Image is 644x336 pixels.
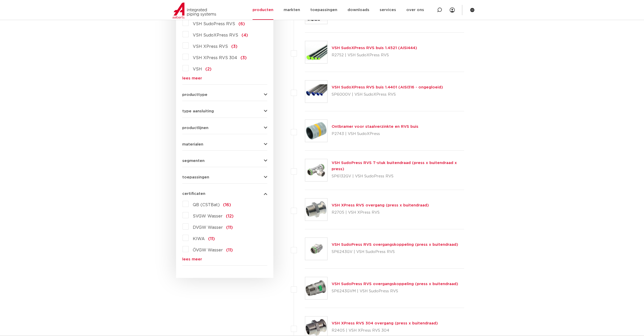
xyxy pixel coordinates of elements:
[332,287,458,295] p: SP6243GVM | VSH SudoPress RVS
[182,93,267,97] button: producttype
[208,237,215,241] span: (11)
[182,257,267,261] a: lees meer
[182,126,208,130] span: productlijnen
[242,33,248,37] span: (4)
[182,175,209,179] span: toepassingen
[332,125,418,129] a: Ontbramer voor staalverzinkte en RVS buis
[193,214,223,218] span: SVGW Wasser
[226,225,233,230] span: (11)
[231,44,237,49] span: (3)
[182,93,207,97] span: producttype
[305,120,327,142] img: Thumbnail for Ontbramer voor staalverzinkte en RVS buis
[226,214,234,218] span: (12)
[332,321,438,325] a: VSH XPress RVS 304 overgang (press x buitendraad)
[305,159,327,181] img: Thumbnail for VSH SudoPress RVS T-stuk buitendraad (press x buitendraad x press)
[305,41,327,63] img: Thumbnail for VSH SudoXPress RVS buis 1.4521 (AISI444)
[193,237,205,241] span: KIWA
[223,203,231,207] span: (16)
[193,22,235,26] span: VSH SudoPress RVS
[182,76,267,80] a: lees meer
[305,277,327,299] img: Thumbnail for VSH SudoPress RVS overgangskoppeling (press x buitendraad)
[193,56,237,60] span: VSH XPress RVS 304
[193,33,238,37] span: VSH SudoXPress RVS
[332,326,438,335] p: R2405 | VSH XPress RVS 304
[305,198,327,221] img: Thumbnail for VSH XPress RVS overgang (press x buitendraad)
[182,192,205,196] span: certificaten
[332,161,457,171] a: VSH SudoPress RVS T-stuk buitendraad (press x buitendraad x press)
[332,130,418,138] p: P2743 | VSH SudoXPress
[182,109,267,113] button: type aansluiting
[205,67,212,71] span: (2)
[182,126,267,130] button: productlijnen
[182,142,267,146] button: materialen
[332,203,429,207] a: VSH XPress RVS overgang (press x buitendraad)
[332,172,464,180] p: SP6132GV | VSH SudoPress RVS
[182,192,267,196] button: certificaten
[182,159,205,163] span: segmenten
[182,142,203,146] span: materialen
[332,248,458,256] p: SP6243GV | VSH SudoPress RVS
[182,109,214,113] span: type aansluiting
[193,44,228,49] span: VSH XPress RVS
[241,56,247,60] span: (3)
[193,67,202,71] span: VSH
[305,80,327,103] img: Thumbnail for VSH SudoXPress RVS buis 1.4401 (AISI316 - ongegloeid)
[332,46,417,50] a: VSH SudoXPress RVS buis 1.4521 (AISI444)
[226,248,233,252] span: (11)
[182,159,267,163] button: segmenten
[305,238,327,260] img: Thumbnail for VSH SudoPress RVS overgangskoppeling (press x buitendraad)
[332,51,417,59] p: R2752 | VSH SudoXPress RVS
[193,203,220,207] span: QB (CSTBat)
[332,282,458,286] a: VSH SudoPress RVS overgangskoppeling (press x buitendraad)
[332,90,443,99] p: SP6000V | VSH SudoXPress RVS
[193,225,223,230] span: DVGW Wasser
[332,85,443,89] a: VSH SudoXPress RVS buis 1.4401 (AISI316 - ongegloeid)
[193,248,223,252] span: ÖVGW Wasser
[182,175,267,179] button: toepassingen
[332,208,429,217] p: R2705 | VSH XPress RVS
[332,243,458,247] a: VSH SudoPress RVS overgangskoppeling (press x buitendraad)
[238,22,245,26] span: (6)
